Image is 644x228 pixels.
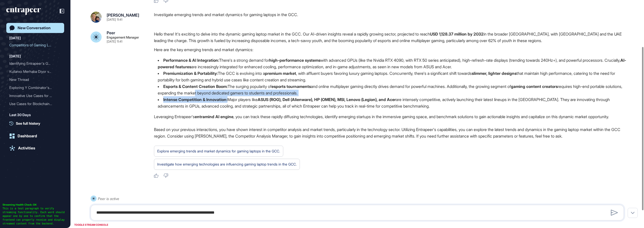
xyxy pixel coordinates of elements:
[9,92,61,100] div: Innovative Use Cases for Digital Transformation in Enterprises
[154,126,628,139] p: Based on your previous interactions, you have shown interest in competitor analysis and market tr...
[16,121,40,126] span: See full history
[9,100,57,108] div: Use Cases for Blockchain ...
[163,97,227,102] strong: Intense Competition & Innovation:
[6,7,41,15] div: entrapeer-logo
[73,222,109,228] div: TOGGLE STREAM CONSOLE
[195,114,233,119] strong: entramind AI engine
[107,13,139,17] div: [PERSON_NAME]
[511,84,558,89] strong: gaming content creators
[107,36,139,39] div: Engagement Manager
[472,71,516,76] strong: slimmer, lighter designs
[9,76,57,84] div: New Thread
[271,84,311,89] strong: esports tournaments
[258,97,396,102] strong: ASUS (ROG), Dell (Alienware), HP (OMEN), MSI, Lenovo (Legion), and Acer
[154,113,628,120] p: Leveraging Entrapeer's , you can track these rapidly diffusing technologies, identify emerging st...
[163,84,228,89] strong: Esports & Content Creation Boom:
[9,121,64,126] a: See full history
[154,12,628,23] div: Investigate emerging trends and market dynamics for gaming laptops in the GCC.
[6,143,64,153] a: Activities
[157,148,280,154] div: Explore emerging trends and market dynamics for gaming laptops in the GCC.
[154,57,628,70] li: There's a strong demand for with advanced GPUs (like the Nvidia RTX 4090, with RTX 50 series anti...
[107,18,122,21] div: [DATE] 11:41
[18,26,51,30] div: New Conversation
[9,59,61,68] div: Identifying Entrapeer's Global Competitors
[9,84,57,92] div: Exploring Y Combinator's ...
[98,196,119,202] div: Peer is active
[9,35,21,41] div: [DATE]
[9,100,61,108] div: Use Cases for Blockchain in Supply Chain Management in Turkey
[18,146,35,150] div: Activities
[154,46,628,53] p: Here are the key emerging trends and market dynamics:
[9,41,57,49] div: Competitors of Gaming Lap...
[9,76,61,84] div: New Thread
[107,31,115,35] div: Peer
[154,96,628,109] li: Major players like are intensely competitive, actively launching their latest lineups in the [GEO...
[430,31,484,37] strong: USD 1,128.37 million by 2032
[9,68,57,76] div: Kullanıcı Merhaba Diyor v...
[154,31,628,44] p: Hello there! It's exciting to delve into the dynamic gaming laptop market in the GCC. Our AI-driv...
[163,71,218,76] strong: Premiumization & Portability:
[9,68,61,76] div: Kullanıcı Merhaba Diyor ve Nasılsın diyor
[107,40,122,43] div: [DATE] 11:41
[18,134,37,138] div: Dashboard
[91,12,102,23] img: 6814c6b634e6c13921c780ad.png
[163,58,219,63] strong: Performance & AI Integration:
[6,131,64,141] a: Dashboard
[269,58,320,63] strong: high-performance systems
[9,59,57,68] div: Identifying Entrapeer's G...
[157,161,297,168] div: Investigate how emerging technologies are influencing gaming laptop trends in the GCC.
[9,112,31,118] div: Last 30 Days
[154,83,628,96] li: The surging popularity of and online multiplayer gaming directly drives demand for powerful machi...
[265,71,296,76] strong: premium market
[9,41,61,49] div: Competitors of Gaming Laptops in the GCC Region
[154,70,628,83] li: The GCC is evolving into a , with affluent buyers favoring luxury gaming laptops. Concurrently, t...
[9,53,21,59] div: [DATE]
[6,23,64,33] a: New Conversation
[9,84,61,92] div: Exploring Y Combinator's Initiatives and Latest Developments
[9,92,57,100] div: Innovative Use Cases for ...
